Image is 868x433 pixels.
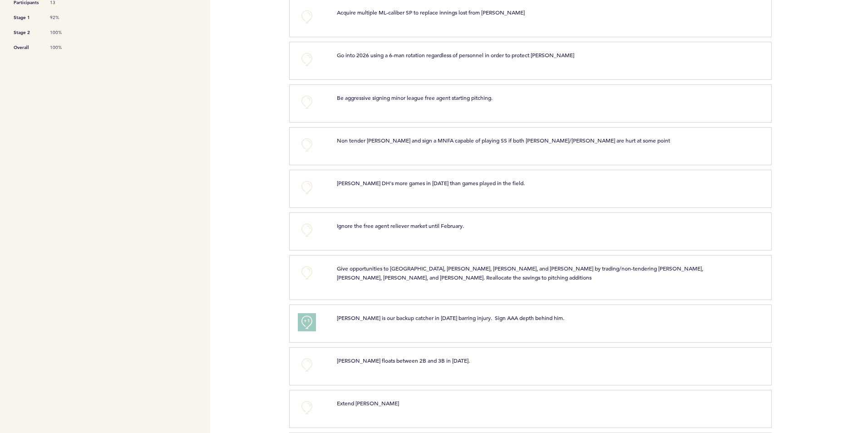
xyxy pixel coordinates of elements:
[298,313,316,331] button: +1
[337,222,464,229] span: Ignore the free agent reliever market until February.
[14,13,41,22] span: Stage 1
[337,137,670,144] span: Non tender [PERSON_NAME] and sign a MNFA capable of playing SS if both [PERSON_NAME]/[PERSON_NAME...
[14,43,41,52] span: Overall
[14,28,41,37] span: Stage 2
[50,30,77,36] span: 100%
[304,316,310,325] span: +1
[337,265,705,281] span: Give opportunities to [GEOGRAPHIC_DATA], [PERSON_NAME], [PERSON_NAME], and [PERSON_NAME] by tradi...
[50,44,77,51] span: 100%
[337,399,399,407] span: Extend [PERSON_NAME]
[337,94,493,101] span: Be aggressive signing minor league free agent starting pitching.
[337,314,564,321] span: [PERSON_NAME] is our backup catcher in [DATE] barring injury. Sign AAA depth behind him.
[337,9,525,16] span: Acquire multiple ML-caliber SP to replace innings lost from [PERSON_NAME]
[337,357,470,364] span: [PERSON_NAME] floats between 2B and 3B in [DATE].
[50,15,77,21] span: 92%
[337,179,525,187] span: [PERSON_NAME] DH's more games in [DATE] than games played in the field.
[337,51,574,59] span: Go into 2026 using a 6-man rotation regardless of personnel in order to protect [PERSON_NAME]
